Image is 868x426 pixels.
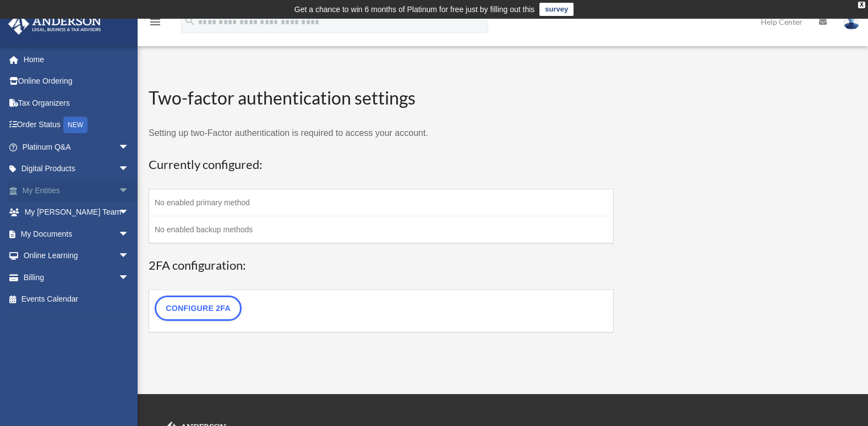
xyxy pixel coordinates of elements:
[118,158,140,181] span: arrow_drop_down
[149,19,162,29] a: menu
[149,15,162,29] i: menu
[539,3,574,16] a: survey
[149,156,614,173] h3: Currently configured:
[8,179,146,201] a: My Entitiesarrow_drop_down
[5,13,105,35] img: Anderson Advisors Platinum Portal
[8,288,146,310] a: Events Calendar
[8,201,146,223] a: My [PERSON_NAME] Teamarrow_drop_down
[858,2,865,8] div: close
[8,245,146,267] a: Online Learningarrow_drop_down
[8,92,146,114] a: Tax Organizers
[149,86,614,111] h2: Two-factor authentication settings
[118,179,140,202] span: arrow_drop_down
[149,125,614,141] p: Setting up two-Factor authentication is required to access your account.
[155,296,242,321] a: Configure 2FA
[294,3,535,16] div: Get a chance to win 6 months of Platinum for free just by filling out this
[63,117,88,133] div: NEW
[8,223,146,245] a: My Documentsarrow_drop_down
[8,114,146,136] a: Order StatusNEW
[8,70,146,92] a: Online Ordering
[149,257,614,274] h3: 2FA configuration:
[118,201,140,224] span: arrow_drop_down
[149,216,614,244] td: No enabled backup methods
[118,223,140,245] span: arrow_drop_down
[8,266,146,288] a: Billingarrow_drop_down
[8,158,146,180] a: Digital Productsarrow_drop_down
[184,15,196,27] i: search
[8,136,146,158] a: Platinum Q&Aarrow_drop_down
[149,189,614,216] td: No enabled primary method
[8,48,146,70] a: Home
[118,266,140,289] span: arrow_drop_down
[118,245,140,267] span: arrow_drop_down
[118,136,140,159] span: arrow_drop_down
[843,14,860,30] img: User Pic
